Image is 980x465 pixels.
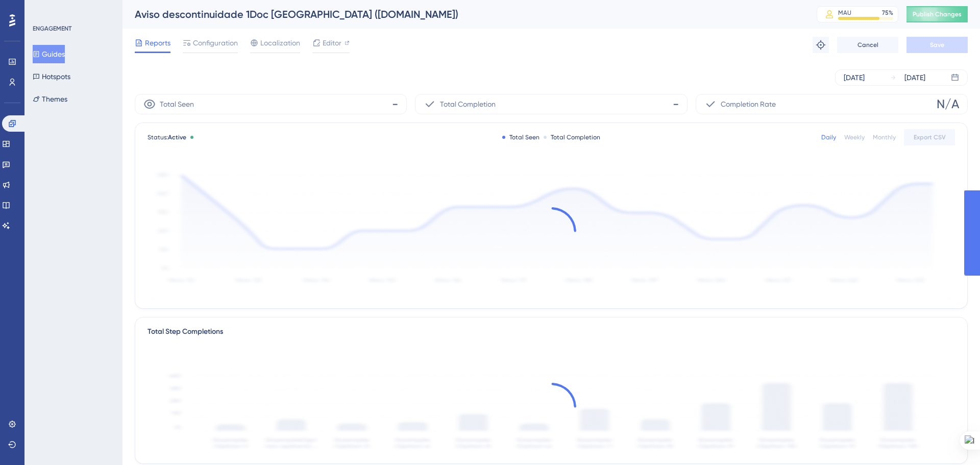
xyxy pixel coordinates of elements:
[904,129,955,145] button: Export CSV
[148,133,186,141] span: Status:
[914,133,946,141] span: Export CSV
[193,37,238,49] span: Configuration
[873,133,896,141] div: Monthly
[440,98,496,110] span: Total Completion
[838,9,851,17] div: MAU
[913,10,962,18] span: Publish Changes
[145,37,170,49] span: Reports
[33,25,71,33] div: ENGAGEMENT
[906,6,968,22] button: Publish Changes
[904,71,925,84] div: [DATE]
[882,9,893,17] div: 75 %
[33,90,67,108] button: Themes
[160,98,194,110] span: Total Seen
[937,96,959,112] span: N/A
[392,96,398,112] span: -
[844,133,865,141] div: Weekly
[857,41,878,49] span: Cancel
[906,37,968,53] button: Save
[544,133,600,141] div: Total Completion
[937,425,968,455] iframe: UserGuiding AI Assistant Launcher
[33,45,65,63] button: Guides
[930,41,944,49] span: Save
[721,98,776,110] span: Completion Rate
[148,326,223,338] div: Total Step Completions
[260,37,300,49] span: Localization
[673,96,679,112] span: -
[502,133,540,141] div: Total Seen
[135,7,791,21] div: Aviso descontinuidade 1Doc [GEOGRAPHIC_DATA] ([DOMAIN_NAME])
[323,37,341,49] span: Editor
[821,133,836,141] div: Daily
[837,37,898,53] button: Cancel
[844,71,865,84] div: [DATE]
[33,67,70,86] button: Hotspots
[168,134,186,141] span: Active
